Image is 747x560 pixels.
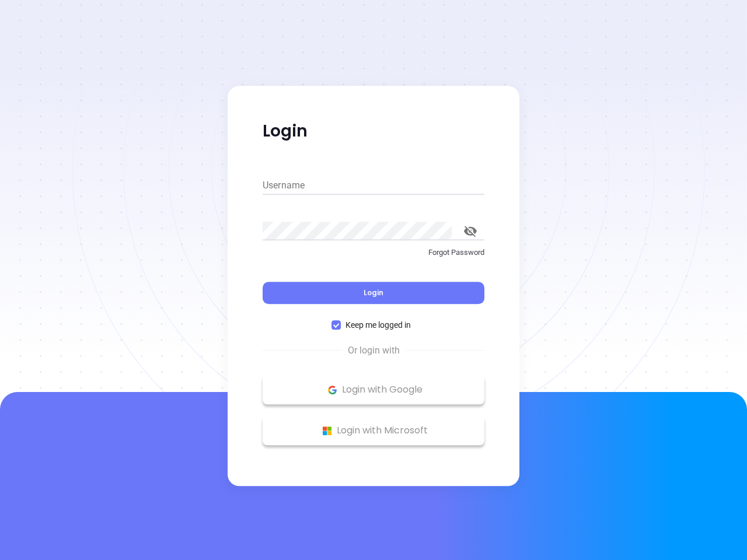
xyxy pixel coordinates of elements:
p: Login [263,121,484,142]
p: Login with Microsoft [268,422,479,439]
img: Google Logo [325,383,340,397]
button: Microsoft Logo Login with Microsoft [263,416,484,445]
a: Forgot Password [263,247,484,268]
img: Microsoft Logo [320,423,334,438]
button: Google Logo Login with Google [263,375,484,404]
span: Keep me logged in [341,318,416,331]
span: Login [364,288,383,297]
p: Login with Google [268,381,479,398]
span: Or login with [342,344,406,358]
button: toggle password visibility [456,217,484,245]
button: Login [263,282,484,304]
p: Forgot Password [263,247,484,258]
